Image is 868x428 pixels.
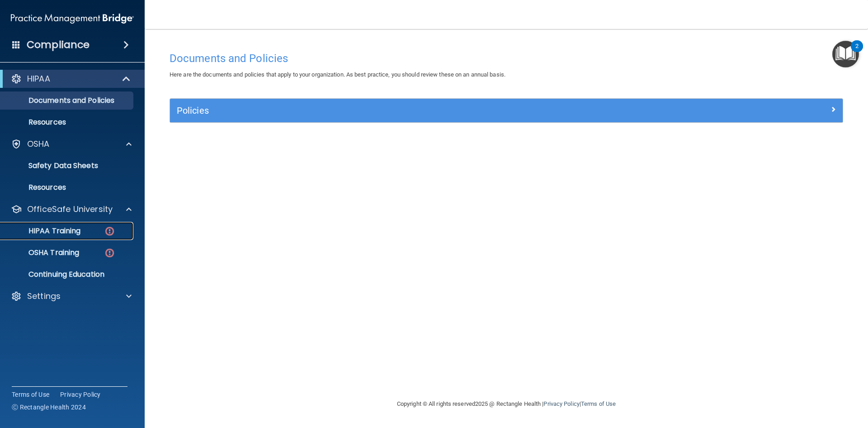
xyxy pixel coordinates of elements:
[104,226,115,237] img: danger-circle.6113f641.png
[6,183,129,192] p: Resources
[11,291,132,302] a: Settings
[27,204,113,215] p: OfficeSafe University
[6,226,80,236] p: HIPAA Training
[6,96,129,105] p: Documents and Policies
[60,390,101,399] a: Privacy Policy
[27,291,61,302] p: Settings
[832,41,859,67] button: Open Resource Center, 2 new notifications
[177,103,836,118] a: Policies
[543,400,579,407] a: Privacy Policy
[12,390,49,399] a: Terms of Use
[11,73,131,84] a: HIPAA
[27,139,50,149] p: OSHA
[6,118,129,127] p: Resources
[855,46,859,58] div: 2
[6,248,79,257] p: OSHA Training
[170,53,843,64] h4: Documents and Policies
[170,71,505,78] span: Here are the documents and policies that apply to your organization. As best practice, you should...
[6,270,129,279] p: Continuing Education
[27,73,50,84] p: HIPAA
[177,106,668,115] h5: Policies
[104,247,115,259] img: danger-circle.6113f641.png
[12,403,86,412] span: Ⓒ Rectangle Health 2024
[11,139,132,149] a: OSHA
[341,390,671,418] div: Copyright © All rights reserved 2025 @ Rectangle Health | |
[11,204,132,215] a: OfficeSafe University
[27,38,90,51] h4: Compliance
[11,10,134,28] img: PMB logo
[6,161,129,170] p: Safety Data Sheets
[581,400,616,407] a: Terms of Use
